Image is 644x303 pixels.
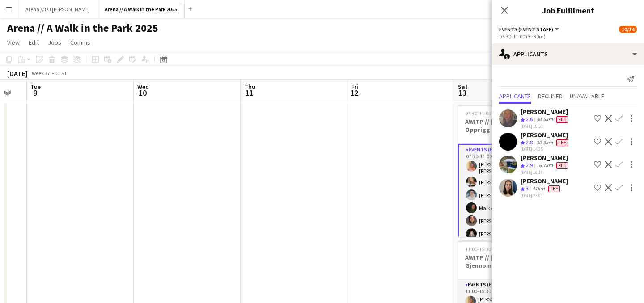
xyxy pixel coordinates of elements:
[555,139,570,147] div: Crew has different fees then in role
[526,162,533,168] span: 2.9
[44,37,65,48] a: Jobs
[18,0,97,18] button: Arena // DJ [PERSON_NAME]
[570,93,604,99] span: Unavailable
[499,33,637,40] div: 07:30-11:00 (3h30m)
[521,123,570,129] div: [DATE] 18:51
[499,26,560,33] button: Events (Event Staff)
[458,83,468,91] span: Sat
[555,162,570,169] div: Crew has different fees then in role
[538,93,563,99] span: Declined
[521,146,570,152] div: [DATE] 14:35
[350,88,358,98] span: 12
[548,185,560,192] span: Fee
[492,43,644,65] div: Applicants
[136,88,149,98] span: 10
[465,110,512,117] span: 07:30-11:00 (3h30m)
[30,83,41,91] span: Tue
[521,131,570,139] div: [PERSON_NAME]
[556,139,568,146] span: Fee
[4,37,23,48] a: View
[526,185,529,192] span: 3
[137,83,149,91] span: Wed
[351,83,358,91] span: Fri
[29,88,41,98] span: 9
[7,38,20,46] span: View
[521,169,570,175] div: [DATE] 19:18
[67,37,94,48] a: Comms
[521,108,570,116] div: [PERSON_NAME]
[458,118,558,134] h3: AWITP // [PERSON_NAME] // Opprigg
[25,37,42,48] a: Edit
[499,26,553,33] span: Events (Event Staff)
[457,88,468,98] span: 13
[30,70,52,76] span: Week 37
[458,253,558,269] h3: AWITP // [PERSON_NAME] // Gjennomføring
[547,185,562,193] div: Crew has different fees then in role
[556,162,568,169] span: Fee
[243,88,255,98] span: 11
[48,38,61,46] span: Jobs
[534,139,555,147] div: 30.3km
[521,177,568,185] div: [PERSON_NAME]
[97,0,185,18] button: Arena // A Walk in the Park 2025
[499,93,531,99] span: Applicants
[492,4,644,16] h3: Job Fulfilment
[521,193,568,198] div: [DATE] 23:06
[7,21,158,35] h1: Arena // A Walk in the Park 2025
[534,162,555,169] div: 16.7km
[465,246,512,252] span: 11:00-15:30 (4h30m)
[29,38,39,46] span: Edit
[521,154,570,162] div: [PERSON_NAME]
[458,105,558,237] app-job-card: 07:30-11:00 (3h30m)10/14AWITP // [PERSON_NAME] // Opprigg1 RoleEvents (Event Staff)4A10/1407:30-1...
[526,139,533,146] span: 2.8
[244,83,255,91] span: Thu
[530,185,547,193] div: 41km
[70,38,90,46] span: Comms
[7,69,28,78] div: [DATE]
[556,116,568,123] span: Fee
[55,70,67,76] div: CEST
[619,26,637,33] span: 10/14
[526,116,533,122] span: 2.6
[534,116,555,123] div: 30.5km
[555,116,570,123] div: Crew has different fees then in role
